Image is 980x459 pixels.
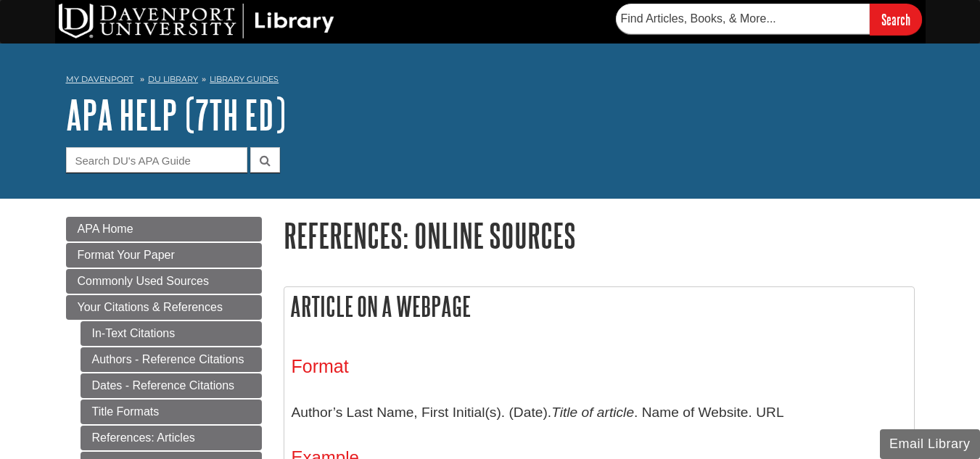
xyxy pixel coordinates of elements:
a: Format Your Paper [66,243,262,268]
span: Your Citations & References [78,301,223,313]
a: Authors - Reference Citations [81,347,262,372]
a: In-Text Citations [81,321,262,346]
a: Library Guides [210,74,279,84]
a: Your Citations & References [66,295,262,320]
i: Title of article [551,405,634,420]
span: APA Home [78,223,133,235]
h3: Format [292,356,907,377]
a: Commonly Used Sources [66,269,262,294]
nav: breadcrumb [66,70,915,93]
p: Author’s Last Name, First Initial(s). (Date). . Name of Website. URL [292,392,907,434]
a: APA Help (7th Ed) [66,92,286,137]
input: Find Articles, Books, & More... [616,4,870,34]
input: Search DU's APA Guide [66,147,247,173]
button: Email Library [880,429,980,459]
h1: References: Online Sources [284,217,915,254]
a: My Davenport [66,73,133,86]
a: DU Library [148,74,198,84]
input: Search [870,4,922,35]
h2: Article on a Webpage [284,287,914,326]
form: Searches DU Library's articles, books, and more [616,4,922,35]
span: Format Your Paper [78,249,175,261]
a: APA Home [66,217,262,241]
a: References: Articles [81,426,262,450]
img: DU Library [59,4,334,38]
a: Dates - Reference Citations [81,373,262,398]
span: Commonly Used Sources [78,275,209,287]
a: Title Formats [81,400,262,424]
